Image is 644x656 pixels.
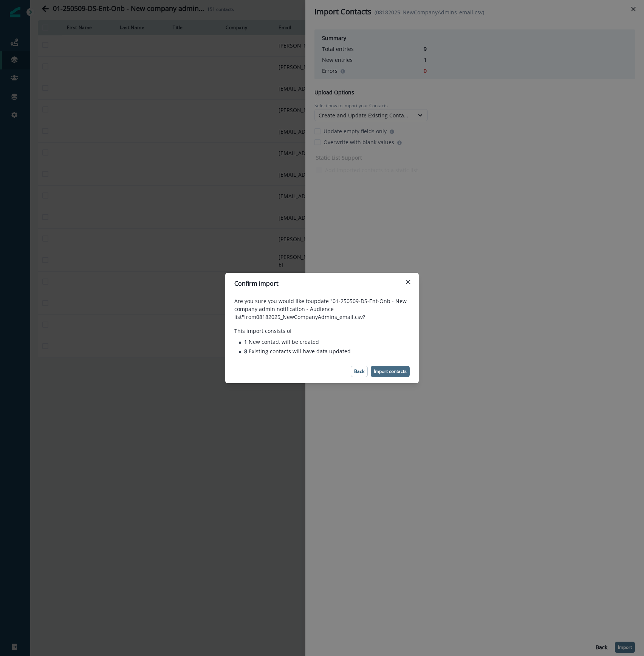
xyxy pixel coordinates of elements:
p: This import consists of [234,327,410,335]
span: 1 [244,338,249,345]
span: 8 [244,348,249,355]
p: Back [354,369,364,374]
p: Are you sure you would like to update "01-250509-DS-Ent-Onb - New company admin notification - Au... [234,297,410,321]
p: Import contacts [374,369,407,374]
button: Import contacts [371,366,410,377]
p: New contact will be created [244,338,319,346]
button: Back [351,366,368,377]
button: Close [402,276,414,288]
p: Existing contacts will have data updated [244,347,351,355]
p: Confirm import [234,279,279,288]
